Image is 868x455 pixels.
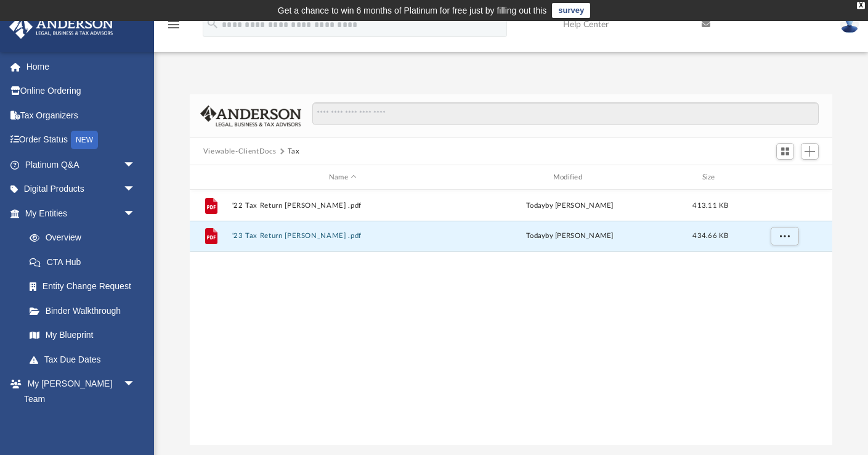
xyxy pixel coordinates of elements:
div: by [PERSON_NAME] [459,231,681,242]
i: menu [166,17,181,32]
a: Entity Change Request [17,274,154,299]
div: Size [686,172,735,183]
input: Search files and folders [312,102,819,126]
a: menu [166,23,181,32]
a: Digital Productsarrow_drop_down [9,177,154,202]
a: My Entitiesarrow_drop_down [9,201,154,226]
span: 413.11 KB [692,202,728,209]
span: arrow_drop_down [123,177,148,202]
a: Order StatusNEW [9,128,154,153]
a: My [PERSON_NAME] Teamarrow_drop_down [9,372,148,411]
button: '22 Tax Return [PERSON_NAME] .pdf [232,202,453,210]
a: Home [9,54,154,79]
div: NEW [71,131,98,149]
span: arrow_drop_down [123,201,148,226]
span: 434.66 KB [692,232,728,239]
div: id [195,172,226,183]
img: Anderson Advisors Platinum Portal [6,15,117,39]
button: '23 Tax Return [PERSON_NAME] .pdf [232,232,453,240]
a: survey [552,3,590,18]
button: More options [771,227,799,245]
button: Tax [288,146,300,157]
button: Viewable-ClientDocs [203,146,276,157]
div: by [PERSON_NAME] [459,200,681,211]
a: My Blueprint [17,323,148,348]
img: User Pic [840,15,859,33]
div: grid [190,190,832,446]
div: Get a chance to win 6 months of Platinum for free just by filling out this [278,3,547,18]
i: search [206,17,219,30]
a: Online Ordering [9,79,154,104]
span: today [526,202,545,209]
a: Overview [17,226,154,250]
a: Tax Due Dates [17,347,154,372]
a: Tax Organizers [9,103,154,128]
span: arrow_drop_down [123,152,148,178]
span: arrow_drop_down [123,372,148,397]
div: Name [231,172,453,183]
div: close [857,2,865,9]
div: id [740,172,827,183]
a: Binder Walkthrough [17,298,154,323]
button: Switch to Grid View [776,143,795,160]
button: Add [801,143,819,160]
div: Modified [458,172,680,183]
a: Platinum Q&Aarrow_drop_down [9,152,154,177]
span: today [526,232,545,239]
a: CTA Hub [17,250,154,274]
